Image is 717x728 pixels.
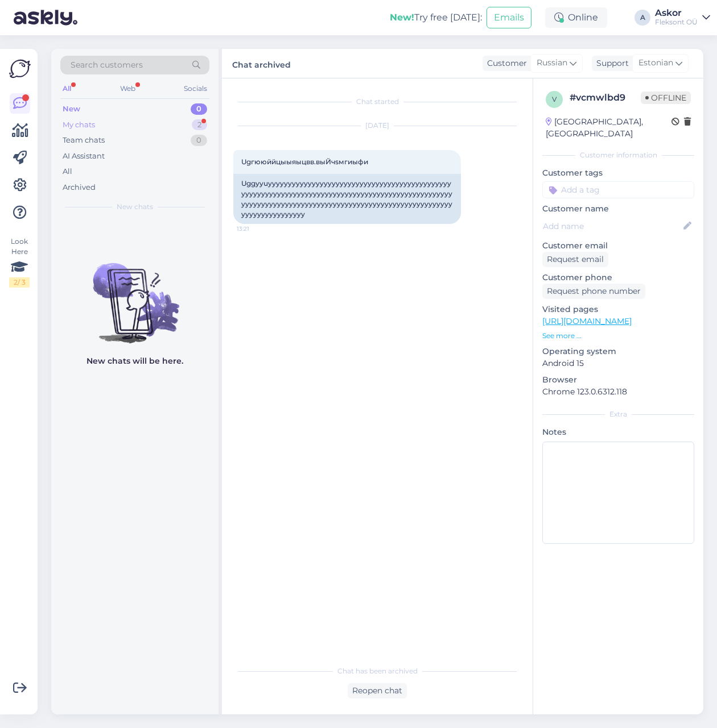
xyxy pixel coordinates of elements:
div: [DATE] [233,120,521,131]
div: Online [545,7,607,28]
div: Archived [63,182,96,193]
div: # vcmwlbd9 [570,91,641,105]
div: Socials [182,81,209,96]
span: Offline [641,91,691,104]
div: Chat started [233,97,521,107]
span: Chat has been archived [337,666,418,676]
div: Fleksont OÜ [655,18,698,27]
div: My chats [63,119,95,131]
p: New chats will be here. [86,355,183,367]
div: Askor [655,9,698,18]
p: Operating system [542,346,694,357]
div: New [63,103,80,115]
div: Customer information [542,150,694,160]
div: 2 [192,119,207,131]
div: A [634,10,650,26]
div: Reopen chat [348,683,407,698]
div: 0 [191,135,207,146]
div: Request email [542,252,608,267]
div: 0 [191,103,207,115]
input: Add a tag [542,181,694,198]
div: 2 / 3 [9,277,30,288]
label: Chat archived [232,56,291,71]
div: AI Assistant [63,151,105,162]
input: Add name [543,220,681,232]
div: Request phone number [542,284,645,299]
div: Extra [542,409,694,419]
span: Ugгююййцыыяыцвв.выЙчsмгиыфи [241,157,368,166]
b: New! [390,12,414,23]
p: See more ... [542,331,694,341]
a: AskorFleksont OÜ [655,9,710,27]
div: All [63,166,72,177]
div: Try free [DATE]: [390,11,482,24]
div: Support [592,57,629,69]
div: Look Here [9,236,30,288]
div: Team chats [63,135,105,146]
p: Customer phone [542,272,694,284]
p: Customer name [542,203,694,215]
img: No chats [51,243,219,345]
span: v [552,95,557,103]
p: Customer tags [542,167,694,179]
span: New chats [117,202,153,212]
div: Web [118,81,138,96]
div: All [60,81,73,96]
p: Customer email [542,240,694,252]
img: Askly Logo [9,58,31,80]
div: [GEOGRAPHIC_DATA], [GEOGRAPHIC_DATA] [546,116,671,140]
p: Browser [542,374,694,386]
div: Uggyyuyyyyyyyyyyyyyyyyyyyyyyyyyyyyyyyyyyyyyyyyyyyyyyyyyyyyyyyyyyyyyyyyyyyyyyyyyyyyyyyyyyyyyyyyyyy... [233,174,461,224]
span: Russian [537,57,567,69]
p: Chrome 123.0.6312.118 [542,386,694,398]
p: Notes [542,426,694,438]
button: Emails [487,7,531,28]
span: Estonian [638,57,673,69]
a: [URL][DOMAIN_NAME] [542,316,632,326]
span: 13:21 [237,224,279,233]
span: Search customers [71,59,143,71]
p: Visited pages [542,303,694,315]
p: Android 15 [542,357,694,369]
div: Customer [483,57,527,69]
